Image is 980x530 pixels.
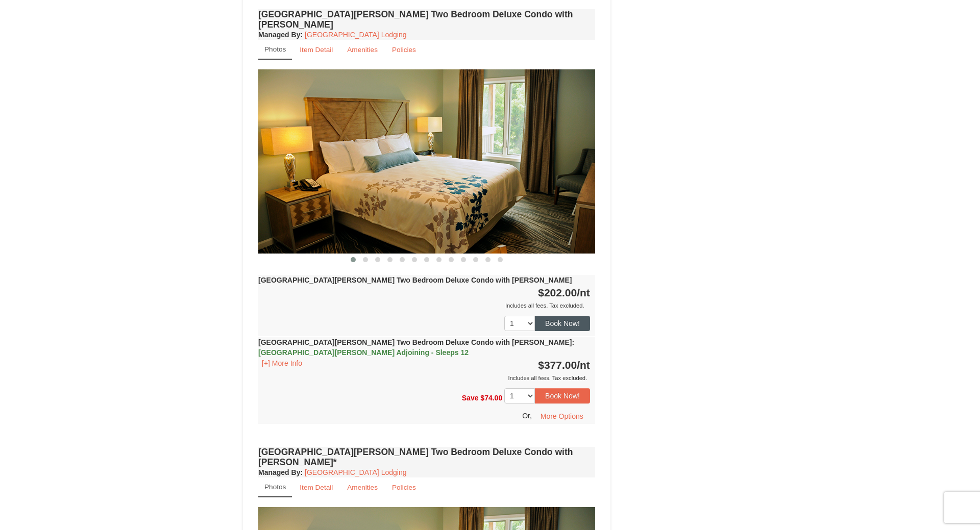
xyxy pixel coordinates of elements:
a: Item Detail [293,40,339,60]
strong: : [258,31,303,39]
small: Policies [392,46,416,54]
strong: [GEOGRAPHIC_DATA][PERSON_NAME] Two Bedroom Deluxe Condo with [PERSON_NAME] [258,338,574,357]
button: More Options [534,409,590,424]
span: Save [462,394,479,402]
span: Or, [522,412,532,420]
button: [+] More Info [258,358,306,369]
img: 18876286-137-863bd0ca.jpg [258,69,595,254]
h4: [GEOGRAPHIC_DATA][PERSON_NAME] Two Bedroom Deluxe Condo with [PERSON_NAME]* [258,447,595,467]
span: $377.00 [538,359,577,371]
small: Policies [392,484,416,491]
strong: : [258,468,303,476]
small: Photos [264,483,286,491]
a: Amenities [340,40,384,60]
button: Book Now! [535,316,590,331]
a: Item Detail [293,477,339,497]
small: Item Detail [300,484,333,491]
small: Amenities [347,46,378,54]
small: Amenities [347,484,378,491]
strong: $202.00 [538,287,590,298]
a: [GEOGRAPHIC_DATA] Lodging [305,468,406,476]
span: : [572,338,574,346]
span: $74.00 [480,394,502,402]
a: [GEOGRAPHIC_DATA] Lodging [305,31,406,39]
button: Book Now! [535,388,590,403]
a: Photos [258,477,292,497]
a: Policies [385,477,423,497]
span: /nt [577,287,590,298]
small: Item Detail [300,46,333,54]
div: Includes all fees. Tax excluded. [258,373,590,383]
a: Photos [258,40,292,60]
strong: [GEOGRAPHIC_DATA][PERSON_NAME] Two Bedroom Deluxe Condo with [PERSON_NAME] [258,276,572,284]
span: [GEOGRAPHIC_DATA][PERSON_NAME] Adjoining - Sleeps 12 [258,348,469,357]
div: Includes all fees. Tax excluded. [258,300,590,311]
span: Managed By [258,31,300,39]
a: Policies [385,40,423,60]
h4: [GEOGRAPHIC_DATA][PERSON_NAME] Two Bedroom Deluxe Condo with [PERSON_NAME] [258,9,595,30]
small: Photos [264,45,286,53]
span: /nt [577,359,590,371]
a: Amenities [340,477,384,497]
span: Managed By [258,468,300,476]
